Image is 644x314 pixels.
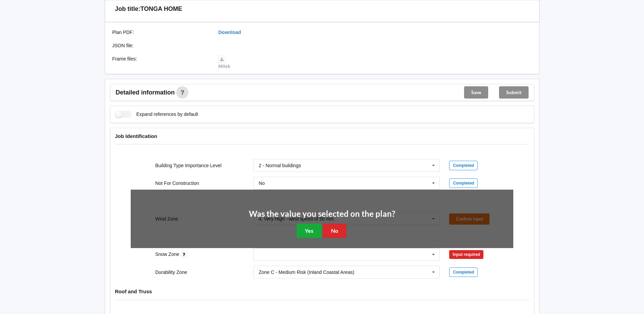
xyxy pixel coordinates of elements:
[108,42,214,49] div: JSON file :
[115,288,529,295] h4: Roof and Truss
[115,5,141,13] h3: Job title:
[449,178,478,188] div: Completed
[218,30,241,35] a: Download
[115,111,198,118] label: Expand references by default
[141,5,182,13] h3: TONGA HOME
[155,251,181,257] label: Snow Zone
[259,163,301,168] div: 2 - Normal buildings
[449,267,478,277] div: Completed
[249,209,395,219] h2: Was the value you selected on the plan?
[108,55,214,70] div: Frame files :
[155,163,221,168] label: Building Type Importance Level
[115,133,529,139] h4: Job Identification
[297,224,321,238] button: Yes
[259,270,354,275] div: Zone C - Medium Risk (Inland Coastal Areas)
[218,56,231,69] a: Mitek
[323,224,346,238] button: No
[449,161,478,170] div: Completed
[259,181,265,186] div: No
[116,89,175,95] span: Detailed information
[155,180,199,186] label: Not For Construction
[449,250,483,259] div: Input required
[155,269,187,275] label: Durability Zone
[108,29,214,36] div: Plan PDF :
